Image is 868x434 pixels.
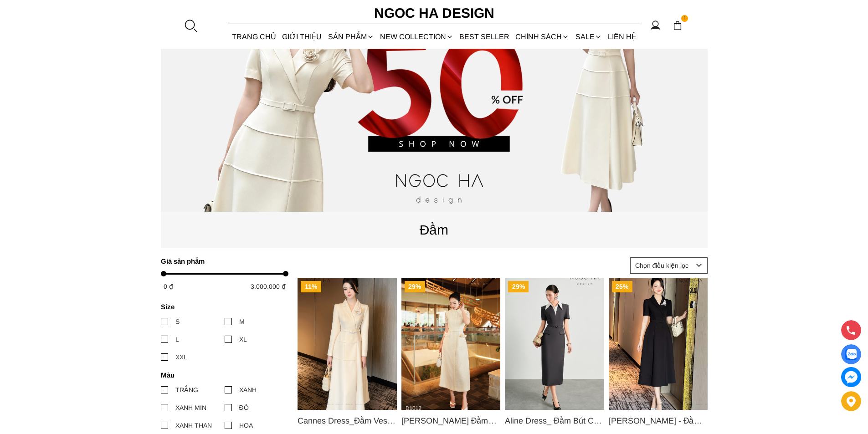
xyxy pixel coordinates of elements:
[161,303,282,311] h4: Size
[161,371,282,379] h4: Màu
[401,414,500,427] span: [PERSON_NAME] Đầm Ren Đính Hoa Túi Màu Kem D1012
[608,278,708,410] a: Product image - Irene Dress - Đầm Vest Dáng Xòe Kèm Đai D713
[239,403,249,413] div: ĐỎ
[164,283,173,290] span: 0 ₫
[401,414,500,427] a: Link to Catherine Dress_ Đầm Ren Đính Hoa Túi Màu Kem D1012
[298,278,397,410] img: Cannes Dress_Đầm Vest Tay Dài Đính Hoa Màu Kem D764
[175,352,187,362] div: XXL
[608,414,708,427] span: [PERSON_NAME] - Đầm Vest Dáng Xòe Kèm Đai D713
[298,278,397,410] a: Product image - Cannes Dress_Đầm Vest Tay Dài Đính Hoa Màu Kem D764
[845,349,857,360] img: Display image
[673,20,683,31] img: img-CART-ICON-ksit0nf1
[605,25,639,49] a: LIÊN HỆ
[175,420,212,430] div: XANH THAN
[239,317,245,327] div: M
[457,25,513,49] a: BEST SELLER
[325,25,377,49] div: SẢN PHẨM
[841,367,861,387] a: messenger
[513,25,572,49] div: Chính sách
[401,278,500,410] a: Product image - Catherine Dress_ Đầm Ren Đính Hoa Túi Màu Kem D1012
[251,283,286,290] span: 3.000.000 ₫
[239,420,253,430] div: HOA
[175,403,206,413] div: XANH MIN
[377,25,456,49] a: NEW COLLECTION
[239,385,257,395] div: XANH
[161,219,708,240] p: Đầm
[175,385,198,395] div: TRẮNG
[572,25,605,49] a: SALE
[505,414,604,427] span: Aline Dress_ Đầm Bút Chì Màu Ghi Mix Cổ Trắng D1014
[229,25,279,49] a: TRANG CHỦ
[608,278,708,410] img: Irene Dress - Đầm Vest Dáng Xòe Kèm Đai D713
[401,278,500,410] img: Catherine Dress_ Đầm Ren Đính Hoa Túi Màu Kem D1012
[239,334,247,344] div: XL
[161,257,282,265] h4: Giá sản phẩm
[841,344,861,364] a: Display image
[279,25,325,49] a: GIỚI THIỆU
[175,317,180,327] div: S
[298,414,397,427] span: Cannes Dress_Đầm Vest Tay Dài Đính Hoa Màu Kem D764
[175,334,179,344] div: L
[608,414,708,427] a: Link to Irene Dress - Đầm Vest Dáng Xòe Kèm Đai D713
[681,15,688,22] span: 1
[505,278,604,410] a: Product image - Aline Dress_ Đầm Bút Chì Màu Ghi Mix Cổ Trắng D1014
[505,278,604,410] img: Aline Dress_ Đầm Bút Chì Màu Ghi Mix Cổ Trắng D1014
[298,414,397,427] a: Link to Cannes Dress_Đầm Vest Tay Dài Đính Hoa Màu Kem D764
[505,414,604,427] a: Link to Aline Dress_ Đầm Bút Chì Màu Ghi Mix Cổ Trắng D1014
[366,2,503,24] a: Ngoc Ha Design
